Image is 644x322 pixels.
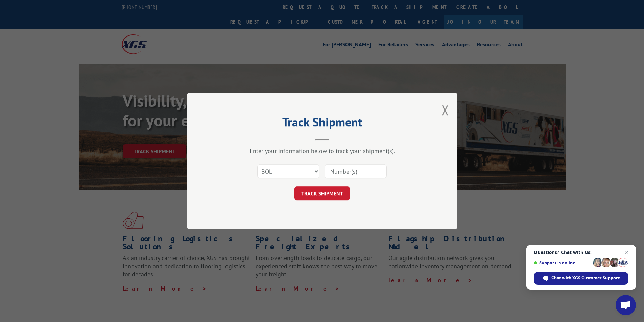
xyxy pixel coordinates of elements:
[534,272,628,285] div: Chat with XGS Customer Support
[534,250,628,255] span: Questions? Chat with us!
[294,186,350,200] button: TRACK SHIPMENT
[221,147,424,155] div: Enter your information below to track your shipment(s).
[551,275,620,281] span: Chat with XGS Customer Support
[442,101,449,119] button: Close modal
[534,260,591,265] span: Support is online
[325,164,387,178] input: Number(s)
[616,295,636,315] div: Open chat
[221,117,424,130] h2: Track Shipment
[623,248,631,256] span: Close chat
